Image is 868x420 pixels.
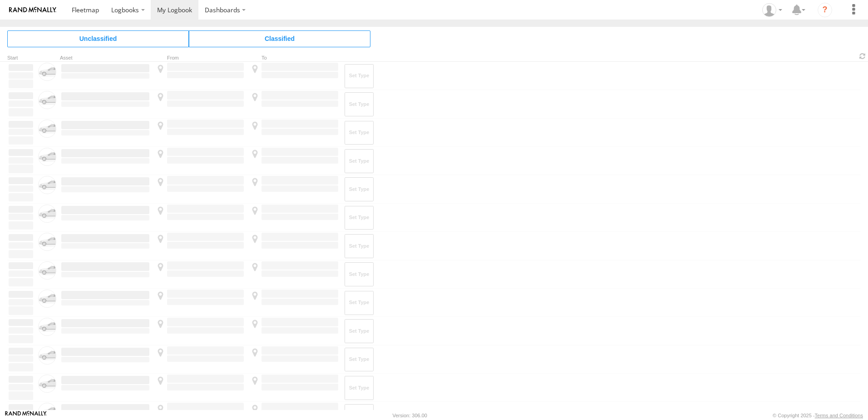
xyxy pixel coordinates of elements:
[249,56,340,60] div: To
[857,52,868,60] span: Refresh
[818,3,832,17] i: ?
[393,413,427,418] div: Version: 306.00
[9,7,56,13] img: rand-logo.svg
[773,413,863,418] div: © Copyright 2025 -
[7,30,189,47] span: Click to view Unclassified Trips
[154,56,245,60] div: From
[759,3,785,17] div: Chris Hobson
[5,411,47,420] a: Visit our Website
[60,56,151,60] div: Asset
[815,413,863,418] a: Terms and Conditions
[189,30,370,47] span: Click to view Classified Trips
[7,56,35,60] div: Click to Sort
